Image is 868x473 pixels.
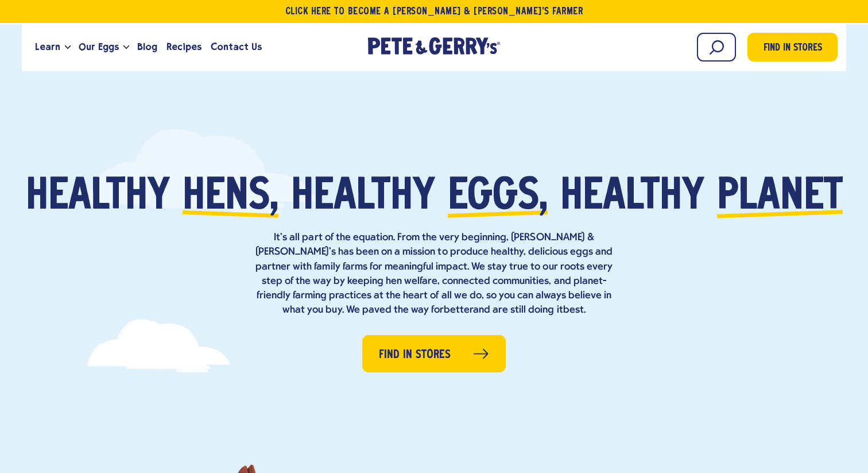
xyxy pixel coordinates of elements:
span: Our Eggs [79,40,119,54]
span: Find in Stores [764,41,822,56]
span: Recipes [166,40,201,54]
span: Find in Stores [379,346,451,364]
strong: best [563,305,584,316]
a: Find in Stores [362,335,506,372]
span: Learn [35,40,60,54]
span: hens, [183,176,278,219]
span: planet [717,176,843,219]
input: Search [697,33,736,61]
span: Contact Us [211,40,262,54]
span: eggs, [448,176,548,219]
a: Find in Stores [747,33,838,61]
a: Blog [133,32,162,63]
a: Our Eggs [74,32,123,63]
span: Blog [137,40,157,54]
a: Recipes [162,32,206,63]
strong: better [444,305,473,316]
a: Contact Us [206,32,266,63]
p: It’s all part of the equation. From the very beginning, [PERSON_NAME] & [PERSON_NAME]’s has been ... [250,230,618,317]
a: Learn [30,32,65,63]
button: Open the dropdown menu for Learn [65,45,71,49]
span: Healthy [26,176,170,219]
button: Open the dropdown menu for Our Eggs [123,45,129,49]
span: healthy [291,176,435,219]
span: healthy [560,176,704,219]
